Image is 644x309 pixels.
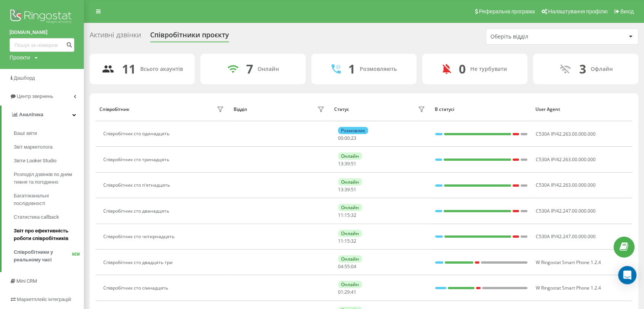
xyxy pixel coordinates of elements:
[579,62,586,76] div: 3
[344,238,350,244] span: 15
[338,255,362,263] div: Онлайн
[334,107,349,112] div: Статус
[10,8,74,27] img: Ringostat logo
[150,31,229,43] div: Співробітники проєкту
[351,160,356,167] span: 51
[17,296,71,302] span: Маркетплейс інтеграцій
[338,161,356,167] div: : :
[14,154,84,168] a: Звіти Looker Studio
[103,208,171,214] div: Співробітник сто дванадцять
[99,107,129,112] div: Співробітник
[360,66,397,72] div: Розмовляють
[16,278,37,284] span: Mini CRM
[338,178,362,186] div: Онлайн
[103,234,176,239] div: Співробітник сто чотирнадцять
[338,230,362,237] div: Онлайн
[338,263,343,270] span: 04
[344,289,350,295] span: 29
[14,189,84,210] a: Багатоканальні послідовності
[536,208,596,214] span: C530A IP/42.247.00.000.000
[536,182,596,188] span: C530A IP/42.263.00.000.000
[2,106,84,124] a: Аналiтика
[548,8,607,14] span: Налаштування профілю
[10,29,74,36] a: [DOMAIN_NAME]
[536,259,601,266] span: W Ringostat Smart Phone 1.2.4
[459,62,466,76] div: 0
[14,224,84,245] a: Звіт про ефективність роботи співробітників
[479,8,535,14] span: Реферальна програма
[536,156,596,163] span: C530A IP/42.263.00.000.000
[338,281,362,288] div: Онлайн
[10,54,30,61] div: Проекти
[338,187,356,192] div: : :
[338,289,343,295] span: 01
[14,210,84,224] a: Статистика callback
[10,38,74,52] input: Пошук за номером
[490,34,582,40] div: Оберіть відділ
[344,212,350,218] span: 15
[19,112,43,117] span: Аналiтика
[338,238,343,244] span: 11
[536,233,596,240] span: C530A IP/42.247.00.000.000
[351,135,356,141] span: 23
[535,107,628,112] div: User Agent
[103,183,172,188] div: Співробітник сто п'ятнадцять
[14,227,80,242] span: Звіт про ефективність роботи співробітників
[351,186,356,193] span: 51
[90,31,141,43] div: Активні дзвінки
[14,75,35,81] span: Дашборд
[103,285,170,291] div: Співробітник сто сімнадцять
[233,107,247,112] div: Відділ
[591,66,613,72] div: Офлайн
[14,168,84,189] a: Розподіл дзвінків по дням тижня та погодинно
[338,204,362,211] div: Онлайн
[14,192,80,207] span: Багатоканальні послідовності
[536,131,596,137] span: C530A IP/42.263.00.000.000
[338,135,343,141] span: 00
[351,263,356,270] span: 04
[344,160,350,167] span: 39
[620,8,634,14] span: Вихід
[338,152,362,160] div: Онлайн
[338,264,356,269] div: : :
[348,62,355,76] div: 1
[338,213,356,218] div: : :
[618,266,636,284] div: Open Intercom Messenger
[351,212,356,218] span: 32
[338,290,356,295] div: : :
[351,289,356,295] span: 41
[14,126,84,140] a: Ваші звіти
[338,160,343,167] span: 13
[344,186,350,193] span: 39
[258,66,279,72] div: Онлайн
[140,66,183,72] div: Всього акаунтів
[536,285,601,291] span: W Ringostat Smart Phone 1.2.4
[434,107,528,112] div: В статусі
[14,140,84,154] a: Звіт маркетолога
[246,62,253,76] div: 7
[14,130,37,137] span: Ваші звіти
[351,238,356,244] span: 32
[14,213,59,221] span: Статистика callback
[103,131,171,136] div: Співробітник сто одинадцять
[344,263,350,270] span: 55
[17,93,53,99] span: Центр звернень
[338,186,343,193] span: 13
[344,135,350,141] span: 00
[14,171,80,186] span: Розподіл дзвінків по дням тижня та погодинно
[103,260,175,265] div: Співробітник сто двадцять три
[122,62,136,76] div: 11
[14,157,56,165] span: Звіти Looker Studio
[14,248,72,264] span: Співробітники у реальному часі
[338,136,356,141] div: : :
[14,245,84,267] a: Співробітники у реальному часіNEW
[103,157,171,162] div: Співробітник сто тринадцять
[14,143,53,151] span: Звіт маркетолога
[338,239,356,244] div: : :
[470,66,507,72] div: Не турбувати
[338,127,368,134] div: Розмовляє
[338,212,343,218] span: 11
